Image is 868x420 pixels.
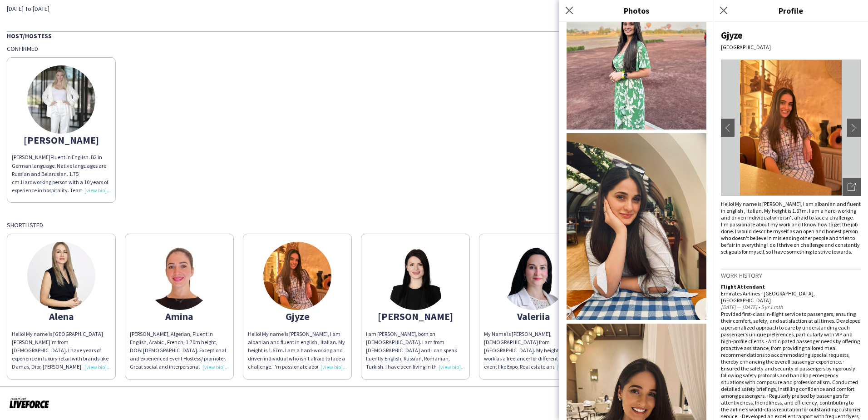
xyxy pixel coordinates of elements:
img: thumb-673ae08a31f4a.png [499,242,567,310]
img: thumb-67c4e78e0b06a.jpeg [145,242,213,310]
div: [PERSON_NAME] [12,136,111,144]
div: I am [PERSON_NAME], born on [DEMOGRAPHIC_DATA]. I am from [DEMOGRAPHIC_DATA] and I can speak flue... [366,330,465,371]
h3: Profile [714,5,868,16]
div: Amina [130,312,229,320]
img: Powered by Liveforce [9,396,49,409]
div: Hello! My name is [GEOGRAPHIC_DATA][PERSON_NAME]'m from [DEMOGRAPHIC_DATA]. I have years of exper... [12,330,111,371]
div: [GEOGRAPHIC_DATA] [721,44,861,50]
div: My Name is [PERSON_NAME], [DEMOGRAPHIC_DATA] from [GEOGRAPHIC_DATA]. My height is 1.65m. I work a... [484,330,583,371]
div: Valeriia [484,312,583,320]
div: Alena [12,312,111,320]
div: Hello! My name is [PERSON_NAME], I am albanian and fluent in english , Italian. My height is 1.67... [248,330,347,371]
img: thumb-66b4a4c9a815c.jpeg [381,242,449,310]
div: Shortlisted [7,221,861,229]
div: [PERSON_NAME], Algerian, Fluent in English, Arabic , French, 1.70m height, DOB: [DEMOGRAPHIC_DATA... [130,330,229,371]
img: thumb-66672dfbc5147.jpeg [27,65,95,134]
span: [PERSON_NAME] [12,154,50,160]
div: [DATE] To [DATE] [7,5,306,13]
span: Fluent in English. B2 in German language. Native languages are Russian and Belarusian. 1.75 cm. [12,154,106,185]
div: Hello! My name is [PERSON_NAME], I am albanian and fluent in english , Italian. My height is 1.67... [721,200,861,255]
div: Confirmed [7,45,861,53]
img: thumb-be82b6d3-def3-4510-a550-52d42e17dceb.jpg [263,242,331,310]
h3: Work history [721,271,861,280]
div: [PERSON_NAME] [366,312,465,320]
h3: Photos [559,5,714,16]
div: [DATE] — [DATE] • 5 yr 1 mth [721,304,861,310]
div: Emirates Airlines - [GEOGRAPHIC_DATA], [GEOGRAPHIC_DATA] [721,290,861,304]
div: Open photos pop-in [843,178,861,196]
div: Host/Hostess [7,31,861,40]
img: Crew photo 664122 [567,133,706,320]
div: Flight Attendant [721,283,861,290]
img: thumb-6722494b83a37.jpg [27,242,95,310]
span: Hardworking person with a 10 years of experience in hospitality. Team worker . A well organized i... [12,179,110,252]
div: Gjyze [248,312,347,320]
img: Crew avatar or photo [721,60,861,196]
div: Gjyze [721,29,861,41]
